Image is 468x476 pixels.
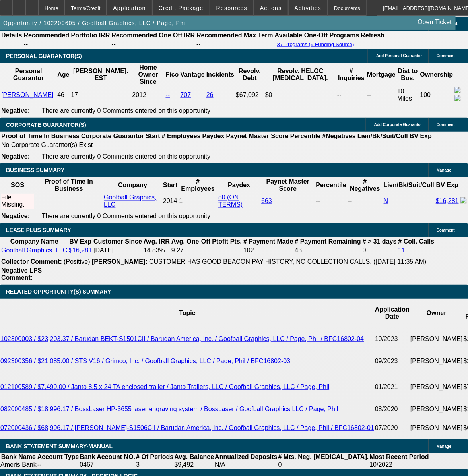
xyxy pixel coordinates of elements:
[228,182,250,189] b: Paydex
[6,53,82,59] span: PERSONAL GUARANTOR(S)
[0,358,290,365] a: 092300356 / $21,085.00 / STS V16 / Grimco, Inc. / Goofball Graphics, LLC / Page, Phil / BFC16802-03
[289,0,328,15] button: Activities
[1,107,30,114] b: Negative:
[171,247,242,255] td: 9.27
[375,299,410,328] th: Application Date
[163,182,177,189] b: Start
[0,406,338,413] a: 082000485 / $18,996.17 / BossLaser HP-3655 laser engraving system / BossLaser / Goofball Graphics...
[275,41,357,48] button: 37 Programs (9 Funding Source)
[316,198,346,205] div: --
[132,91,146,98] span: 2012
[1,247,67,254] a: Goofball Graphics, LLC
[316,182,346,189] b: Percentile
[374,122,422,127] span: Add Corporate Guarantor
[235,87,264,103] td: $67,092
[57,71,69,78] b: Age
[144,238,170,245] b: Avg. IRR
[454,87,461,93] img: facebook-icon.png
[218,194,243,208] a: 80 (ON TERMS)
[295,247,361,255] td: 43
[210,0,253,15] button: Resources
[369,461,429,469] td: 10/2022
[81,133,144,139] b: Corporate Guarantor
[181,71,205,78] b: Vantage
[437,168,451,172] span: Manage
[13,68,44,81] b: Personal Guarantor
[6,443,113,450] span: BANK STATEMENT SUMMARY-MANUAL
[136,453,174,461] th: # Of Periods
[243,238,293,245] b: # Payment Made
[42,153,210,160] span: There are currently 0 Comments entered on this opportunity
[35,178,103,193] th: Proof of Time In Business
[37,453,80,461] th: Account Type
[23,31,110,39] th: Recommended Portfolio IRR
[437,122,455,127] span: Comment
[278,461,369,469] td: 0
[111,31,195,39] th: Recommended One Off IRR
[1,259,62,265] b: Collector Comment:
[1,141,435,149] td: No Corporate Guarantor(s) Exist
[375,373,410,402] td: 01/2021
[69,238,91,245] b: BV Exp
[70,87,131,103] td: 17
[92,259,148,265] b: [PERSON_NAME]:
[437,228,455,232] span: Comment
[1,31,22,39] th: Details
[159,5,204,11] span: Credit Package
[143,247,170,255] td: 14.83%
[460,197,467,204] img: facebook-icon.png
[367,87,396,103] td: --
[3,20,187,26] span: Opportunity / 102200605 / Goofball Graphics, LLC / Page, Phil
[260,5,282,11] span: Actions
[322,133,356,139] b: #Negatives
[0,384,329,391] a: 012100589 / $7,499.00 / Janto 8.5 x 24 TA enclosed trailer / Janto Trailers, LLC / Goofball Graph...
[295,238,361,245] b: # Payment Remaining
[362,247,397,255] td: 0
[196,40,274,48] td: --
[436,182,458,189] b: BV Exp
[375,402,410,417] td: 08/2020
[415,15,455,29] a: Open Ticket
[278,453,369,461] th: # Mts. Neg. [MEDICAL_DATA].
[37,461,80,469] td: --
[166,91,170,98] a: --
[1,213,30,220] b: Negative:
[1,153,30,160] b: Negative:
[375,417,410,439] td: 07/2020
[171,238,242,245] b: Avg. One-Off Ptofit Pts.
[162,133,201,139] b: # Employees
[410,350,463,373] td: [PERSON_NAME]
[437,444,451,449] span: Manage
[149,259,426,265] span: CUSTOMER HAS GOOD BEACON PAY HISTORY, NO COLLECTION CALLS. ([DATE] 11:35 AM)
[196,31,274,39] th: Recommended Max Term
[1,178,34,193] th: SOS
[420,87,454,103] td: 100
[174,461,214,469] td: $9,492
[384,182,434,189] b: Lien/Bk/Suit/Coll
[410,402,463,417] td: [PERSON_NAME]
[214,461,278,469] td: N/A
[214,453,278,461] th: Annualized Deposits
[118,182,147,189] b: Company
[104,194,157,208] a: Goofball Graphics, LLC
[1,267,42,281] b: Negative LPS Comment:
[174,453,214,461] th: Avg. Balance
[369,453,429,461] th: Most Recent Period
[69,247,92,254] a: $16,281
[163,194,178,209] td: 2014
[111,40,195,48] td: --
[113,5,146,11] span: Application
[23,40,110,48] td: --
[93,238,142,245] b: Customer Since
[367,71,396,78] b: Mortgage
[79,453,136,461] th: Bank Account NO.
[337,87,366,103] td: --
[6,227,71,234] span: LEASE PLUS SUMMARY
[398,247,406,254] a: 11
[206,71,234,78] b: Incidents
[274,31,360,39] th: Available One-Off Programs
[93,247,142,255] td: [DATE]
[42,107,210,114] span: There are currently 0 Comments entered on this opportunity
[153,0,210,15] button: Credit Package
[266,178,310,192] b: Paynet Master Score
